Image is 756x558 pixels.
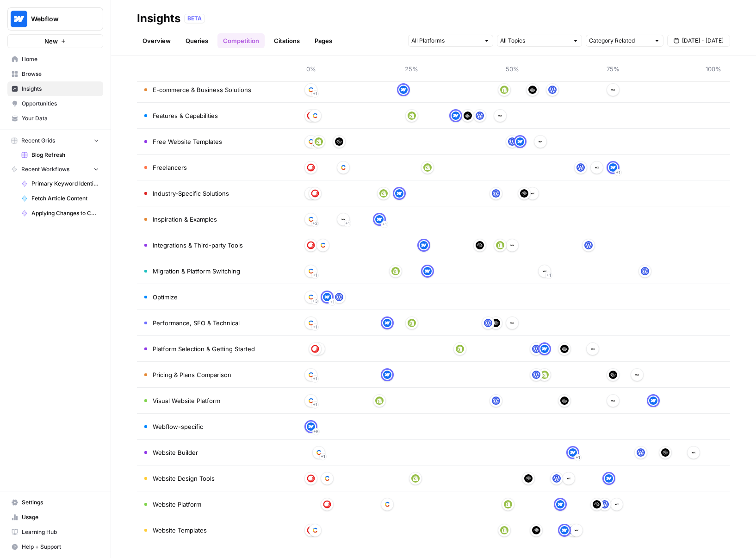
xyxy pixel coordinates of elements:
span: Performance, SEO & Technical [153,318,240,328]
span: + 1 [313,89,317,99]
span: Recent Grids [21,136,55,145]
img: nkwbr8leobsn7sltvelb09papgu0 [311,189,319,198]
img: i4x52ilb2nzb0yhdjpwfqj6p8htt [564,474,573,483]
img: a1pu3e9a4sjoov2n4mw66knzy8l8 [383,319,391,327]
span: + 6 [313,427,319,436]
span: Visual Website Platform [153,396,220,405]
span: 50% [503,64,521,74]
img: 22xsrp1vvxnaoilgdb3s3rw3scik [492,189,500,198]
button: Recent Grids [7,134,103,148]
span: Home [22,55,99,63]
img: 2ud796hvc3gw7qwjscn75txc5abr [307,371,315,379]
a: Applying Changes to Content [17,206,103,221]
div: Insights [137,11,180,26]
span: Settings [22,498,99,507]
button: Workspace: Webflow [7,7,103,31]
img: a1pu3e9a4sjoov2n4mw66knzy8l8 [560,526,569,534]
span: + 1 [345,219,350,228]
img: i4x52ilb2nzb0yhdjpwfqj6p8htt [633,371,641,379]
img: 2ud796hvc3gw7qwjscn75txc5abr [311,526,319,534]
span: Optimize [153,292,178,302]
img: 2ud796hvc3gw7qwjscn75txc5abr [319,241,327,249]
img: wrtrwb713zz0l631c70900pxqvqh [391,267,400,275]
span: + 2 [312,219,318,228]
img: 2ud796hvc3gw7qwjscn75txc5abr [339,163,347,172]
span: Integrations & Third-party Tools [153,241,243,250]
img: 22xsrp1vvxnaoilgdb3s3rw3scik [576,163,585,172]
span: + 1 [313,141,317,150]
img: a1pu3e9a4sjoov2n4mw66knzy8l8 [395,189,403,198]
img: 2ud796hvc3gw7qwjscn75txc5abr [307,86,315,94]
span: + 1 [616,168,620,177]
img: onsbemoa9sjln5gpq3z6gl4wfdvr [661,448,669,457]
img: i4x52ilb2nzb0yhdjpwfqj6p8htt [508,241,516,249]
span: Applying Changes to Content [31,209,99,217]
img: wrtrwb713zz0l631c70900pxqvqh [504,500,512,508]
img: i4x52ilb2nzb0yhdjpwfqj6p8htt [589,345,597,353]
img: 2ud796hvc3gw7qwjscn75txc5abr [307,137,315,146]
img: 22xsrp1vvxnaoilgdb3s3rw3scik [601,500,609,508]
a: Learning Hub [7,525,103,539]
img: onsbemoa9sjln5gpq3z6gl4wfdvr [609,371,617,379]
img: onsbemoa9sjln5gpq3z6gl4wfdvr [560,397,569,405]
img: wrtrwb713zz0l631c70900pxqvqh [408,319,416,327]
img: onsbemoa9sjln5gpq3z6gl4wfdvr [476,241,484,249]
a: Your Data [7,111,103,126]
img: Webflow Logo [11,11,27,27]
span: + 1 [576,453,580,462]
span: Insights [22,85,99,93]
a: Settings [7,495,103,510]
img: a1pu3e9a4sjoov2n4mw66knzy8l8 [323,293,331,301]
img: onsbemoa9sjln5gpq3z6gl4wfdvr [524,474,533,483]
img: a1pu3e9a4sjoov2n4mw66knzy8l8 [516,137,524,146]
a: Blog Refresh [17,148,103,162]
img: 2ud796hvc3gw7qwjscn75txc5abr [383,500,391,508]
span: Learning Hub [22,528,99,536]
img: a1pu3e9a4sjoov2n4mw66knzy8l8 [423,267,432,275]
img: a1pu3e9a4sjoov2n4mw66knzy8l8 [556,500,564,508]
span: + 1 [382,220,387,229]
img: i4x52ilb2nzb0yhdjpwfqj6p8htt [689,448,698,457]
img: nkwbr8leobsn7sltvelb09papgu0 [307,474,315,483]
span: New [44,37,58,46]
img: onsbemoa9sjln5gpq3z6gl4wfdvr [464,112,472,120]
span: Inspiration & Examples [153,215,217,224]
img: 22xsrp1vvxnaoilgdb3s3rw3scik [552,474,561,483]
input: All Topics [500,36,569,45]
img: onsbemoa9sjln5gpq3z6gl4wfdvr [560,345,569,353]
span: Help + Support [22,543,99,551]
img: i4x52ilb2nzb0yhdjpwfqj6p8htt [496,112,504,120]
img: nkwbr8leobsn7sltvelb09papgu0 [307,526,315,534]
span: Freelancers [153,163,187,172]
span: Website Design Tools [153,474,215,483]
span: Recent Workflows [21,165,69,174]
span: Website Builder [153,448,198,457]
img: nkwbr8leobsn7sltvelb09papgu0 [311,345,319,353]
img: i4x52ilb2nzb0yhdjpwfqj6p8htt [536,137,545,146]
img: 22xsrp1vvxnaoilgdb3s3rw3scik [508,137,516,146]
img: 2ud796hvc3gw7qwjscn75txc5abr [323,474,331,483]
button: [DATE] - [DATE] [667,35,730,47]
img: 22xsrp1vvxnaoilgdb3s3rw3scik [476,112,484,120]
a: Competition [217,33,265,48]
div: BETA [184,14,205,23]
a: Citations [268,33,305,48]
img: a1pu3e9a4sjoov2n4mw66knzy8l8 [420,241,428,249]
img: wrtrwb713zz0l631c70900pxqvqh [411,474,420,483]
img: a1pu3e9a4sjoov2n4mw66knzy8l8 [609,163,617,172]
img: 22xsrp1vvxnaoilgdb3s3rw3scik [584,241,593,249]
img: i4x52ilb2nzb0yhdjpwfqj6p8htt [609,397,617,405]
img: wrtrwb713zz0l631c70900pxqvqh [375,397,384,405]
img: wrtrwb713zz0l631c70900pxqvqh [423,163,432,172]
span: 25% [403,64,421,74]
span: + 1 [313,400,317,409]
img: i4x52ilb2nzb0yhdjpwfqj6p8htt [572,526,581,534]
span: Primary Keyword Identifier (SemRUSH) [31,180,99,188]
a: Primary Keyword Identifier (SemRUSH) [17,176,103,191]
img: 2ud796hvc3gw7qwjscn75txc5abr [307,319,315,327]
img: onsbemoa9sjln5gpq3z6gl4wfdvr [593,500,601,508]
button: New [7,34,103,48]
span: + 1 [313,322,317,332]
img: 2ud796hvc3gw7qwjscn75txc5abr [307,293,315,301]
img: a1pu3e9a4sjoov2n4mw66knzy8l8 [375,215,384,223]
